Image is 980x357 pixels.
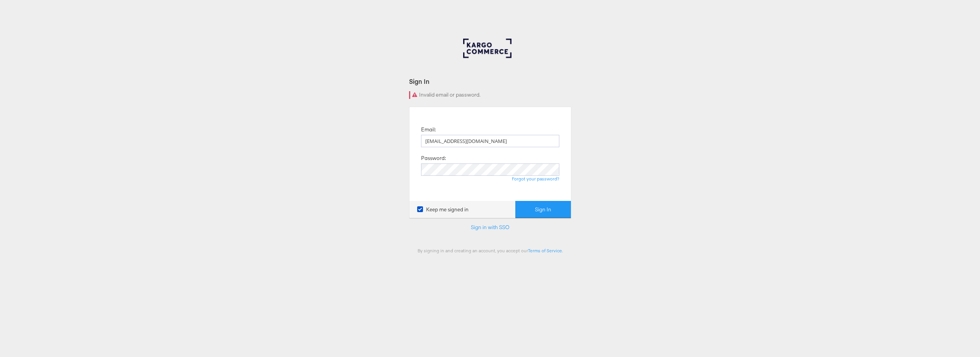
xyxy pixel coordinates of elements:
a: Terms of Service [528,248,562,253]
label: Keep me signed in [417,206,469,213]
label: Password: [421,155,446,162]
label: Email: [421,126,436,133]
a: Forgot your password? [512,176,559,182]
div: Invalid email or password. [409,91,571,99]
input: Email [421,135,559,147]
button: Sign In [515,201,571,218]
a: Sign in with SSO [471,224,510,231]
div: By signing in and creating an account, you accept our . [409,248,571,253]
div: Sign In [409,77,571,86]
